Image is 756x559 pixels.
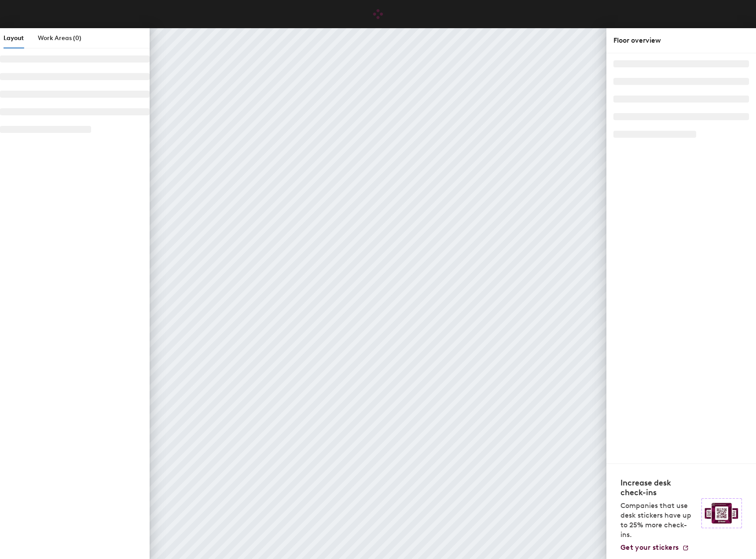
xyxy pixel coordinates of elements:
img: Sticker logo [701,498,742,528]
span: Layout [4,34,24,42]
p: Companies that use desk stickers have up to 25% more check-ins. [620,501,696,540]
h4: Increase desk check-ins [620,478,696,497]
span: Work Areas (0) [38,34,81,42]
span: Get your stickers [620,543,679,552]
div: Floor overview [613,35,749,46]
a: Get your stickers [620,543,689,552]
